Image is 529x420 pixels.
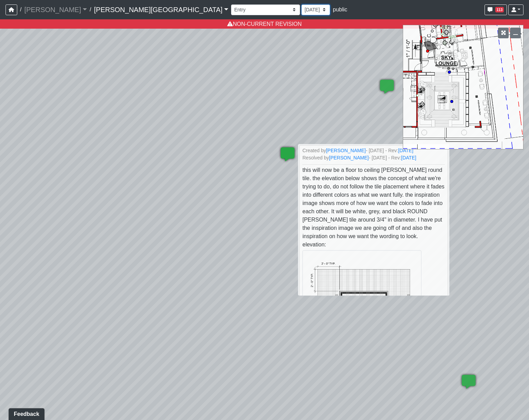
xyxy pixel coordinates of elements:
span: 113 [495,7,504,12]
span: public [333,7,347,12]
a: [PERSON_NAME] [24,3,87,17]
a: [DATE] [401,155,416,160]
a: [PERSON_NAME] [329,155,369,160]
small: Created by - [DATE] - Rev: [302,147,445,154]
img: u2Go2z2sqUuVum6ffZdqX2.png [302,250,421,388]
small: Resolved by - [DATE] - Rev: [302,154,445,162]
span: / [87,3,94,17]
span: / [17,3,24,17]
a: [DATE] [398,148,413,153]
button: 113 [485,4,507,15]
a: NON-CURRENT REVISION [227,21,302,27]
iframe: Ybug feedback widget [5,406,46,420]
a: [PERSON_NAME][GEOGRAPHIC_DATA] [94,3,228,17]
a: [PERSON_NAME] [326,148,366,153]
